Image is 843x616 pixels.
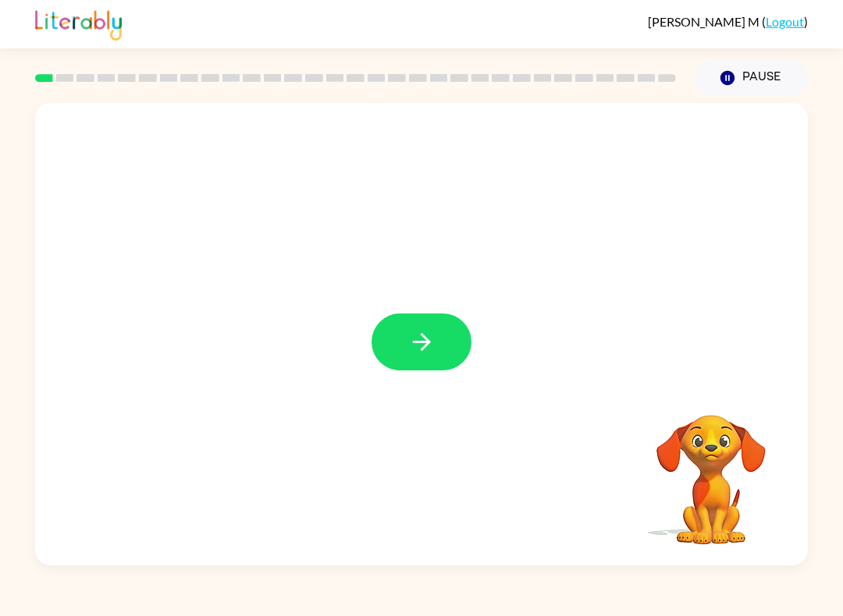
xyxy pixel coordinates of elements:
img: Literably [35,6,122,41]
button: Pause [695,60,808,96]
a: Logout [766,14,804,29]
div: ( ) [648,14,808,29]
video: Your browser must support playing .mp4 files to use Literably. Please try using another browser. [633,391,789,547]
span: [PERSON_NAME] M [648,14,762,29]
